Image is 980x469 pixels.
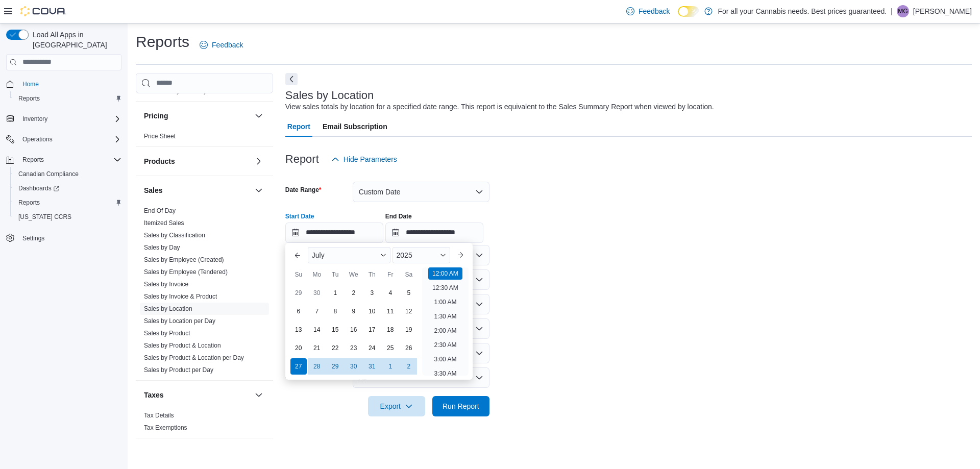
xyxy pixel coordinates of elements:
[346,358,362,375] div: day-30
[14,211,76,223] a: [US_STATE] CCRS
[622,1,674,21] a: Feedback
[678,17,678,17] span: Dark Mode
[285,89,374,102] h3: Sales by Location
[20,6,66,16] img: Cova
[312,251,325,259] span: July
[290,358,307,375] div: day-27
[144,232,205,239] a: Sales by Classification
[136,32,189,52] h1: Reports
[401,285,417,301] div: day-5
[144,342,221,349] a: Sales by Product & Location
[18,213,71,221] span: [US_STATE] CCRS
[309,266,325,283] div: Mo
[382,303,399,319] div: day-11
[18,231,121,244] span: Settings
[353,182,489,202] button: Custom Date
[10,195,126,210] button: Reports
[364,322,380,338] div: day-17
[14,168,121,180] span: Canadian Compliance
[144,412,174,419] a: Tax Details
[136,409,273,438] div: Taxes
[253,184,265,196] button: Sales
[144,390,164,400] h3: Taxes
[891,5,893,17] p: |
[10,167,126,181] button: Canadian Compliance
[14,92,121,105] span: Reports
[327,266,344,283] div: Tu
[144,111,168,121] h3: Pricing
[144,268,228,276] a: Sales by Employee (Tendered)
[22,234,44,242] span: Settings
[289,247,306,263] button: Previous Month
[428,282,462,294] li: 12:30 AM
[401,266,417,283] div: Sa
[22,135,53,143] span: Operations
[144,231,205,239] span: Sales by Classification
[22,80,39,88] span: Home
[368,396,425,416] button: Export
[18,78,121,90] span: Home
[401,303,417,319] div: day-12
[678,6,699,17] input: Dark Mode
[144,244,180,251] a: Sales by Day
[18,199,40,207] span: Reports
[364,285,380,301] div: day-3
[346,285,362,301] div: day-2
[346,340,362,356] div: day-23
[144,317,215,325] span: Sales by Location per Day
[6,72,121,272] nav: Complex example
[144,185,163,195] h3: Sales
[309,285,325,301] div: day-30
[14,211,121,223] span: Washington CCRS
[144,341,221,350] span: Sales by Product & Location
[253,389,265,401] button: Taxes
[144,185,251,195] button: Sales
[14,92,44,105] a: Reports
[290,303,307,319] div: day-6
[144,354,244,362] span: Sales by Product & Location per Day
[14,196,121,209] span: Reports
[14,168,83,180] a: Canadian Compliance
[718,5,887,17] p: For all your Cannabis needs. Best prices guaranteed.
[285,102,714,112] div: View sales totals by location for a specified date range. This report is equivalent to the Sales ...
[382,266,399,283] div: Fr
[136,130,273,146] div: Pricing
[285,223,383,243] input: Press the down key to enter a popover containing a calendar. Press the escape key to close the po...
[22,156,44,164] span: Reports
[2,77,126,91] button: Home
[290,285,307,301] div: day-29
[144,305,192,312] a: Sales by Location
[144,330,190,337] a: Sales by Product
[2,112,126,126] button: Inventory
[327,285,344,301] div: day-1
[144,133,176,140] a: Price Sheet
[430,353,460,365] li: 3:00 AM
[290,266,307,283] div: Su
[309,322,325,338] div: day-14
[144,207,176,215] span: End Of Day
[144,329,190,337] span: Sales by Product
[18,184,59,192] span: Dashboards
[289,284,418,376] div: July, 2025
[144,87,207,94] a: OCM Weekly Inventory
[382,322,399,338] div: day-18
[430,339,460,351] li: 2:30 AM
[18,170,79,178] span: Canadian Compliance
[144,280,188,288] span: Sales by Invoice
[144,156,251,166] button: Products
[385,212,412,220] label: End Date
[14,182,63,194] a: Dashboards
[144,256,224,263] a: Sales by Employee (Created)
[195,35,247,55] a: Feedback
[364,303,380,319] div: day-10
[2,153,126,167] button: Reports
[18,154,48,166] button: Reports
[344,154,397,164] span: Hide Parameters
[327,358,344,375] div: day-29
[2,230,126,245] button: Settings
[14,182,121,194] span: Dashboards
[913,5,972,17] p: [PERSON_NAME]
[144,317,215,325] a: Sales by Location per Day
[475,300,483,308] button: Open list of options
